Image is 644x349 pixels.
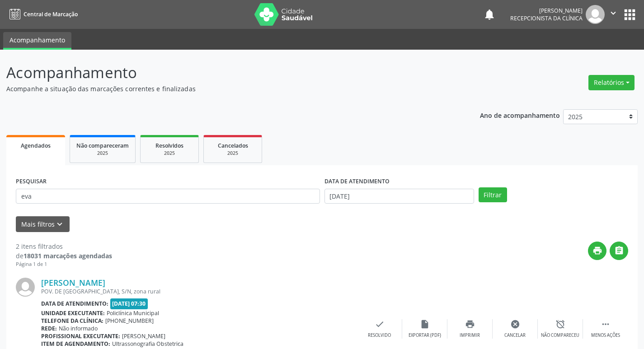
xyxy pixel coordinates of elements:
[41,300,108,307] b: Data de atendimento:
[16,278,35,297] img: img
[608,8,618,18] i: 
[107,309,159,317] span: Policlínica Municipal
[16,261,112,268] div: Página 1 de 1
[480,109,560,121] p: Ano de acompanhamento
[41,309,105,317] b: Unidade executante:
[479,187,507,203] button: Filtrar
[155,142,183,149] span: Resolvidos
[210,150,255,157] div: 2025
[586,5,605,24] img: img
[41,288,357,295] div: POV. DE [GEOGRAPHIC_DATA], S/N, zona rural
[16,251,112,261] div: de
[24,251,112,260] strong: 18031 marcações agendadas
[21,142,51,149] span: Agendados
[409,332,441,339] div: Exportar (PDF)
[460,332,480,339] div: Imprimir
[41,317,103,325] b: Telefone da clínica:
[588,242,606,260] button: print
[76,150,129,157] div: 2025
[504,332,526,339] div: Cancelar
[375,319,385,329] i: check
[41,278,105,288] a: [PERSON_NAME]
[483,8,496,21] button: notifications
[110,298,148,309] span: [DATE] 07:30
[112,340,183,348] span: Ultrassonografia Obstetrica
[510,7,583,14] div: [PERSON_NAME]
[218,142,248,149] span: Cancelados
[59,325,98,332] span: Não informado
[324,189,474,204] input: Selecione um intervalo
[41,340,110,348] b: Item de agendamento:
[541,332,579,339] div: Não compareceu
[622,7,638,23] button: apps
[24,10,78,18] span: Central de Marcação
[147,150,192,157] div: 2025
[605,5,622,24] button: 
[41,325,57,332] b: Rede:
[6,84,448,93] p: Acompanhe a situação das marcações correntes e finalizadas
[591,332,620,339] div: Menos ações
[601,319,611,329] i: 
[76,142,129,149] span: Não compareceram
[510,319,520,329] i: cancel
[465,319,475,329] i: print
[510,14,583,22] span: Recepcionista da clínica
[105,317,154,325] span: [PHONE_NUMBER]
[16,189,320,204] input: Nome, CNS
[122,332,165,340] span: [PERSON_NAME]
[555,319,565,329] i: alarm_off
[6,7,78,22] a: Central de Marcação
[614,246,624,256] i: 
[6,61,448,84] p: Acompanhamento
[588,75,635,90] button: Relatórios
[16,175,47,189] label: PESQUISAR
[592,246,602,256] i: print
[16,216,70,232] button: Mais filtroskeyboard_arrow_down
[610,242,628,260] button: 
[41,332,120,340] b: Profissional executante:
[55,219,65,229] i: keyboard_arrow_down
[3,32,71,50] a: Acompanhamento
[324,175,390,189] label: DATA DE ATENDIMENTO
[368,332,391,339] div: Resolvido
[16,242,112,251] div: 2 itens filtrados
[420,319,430,329] i: insert_drive_file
